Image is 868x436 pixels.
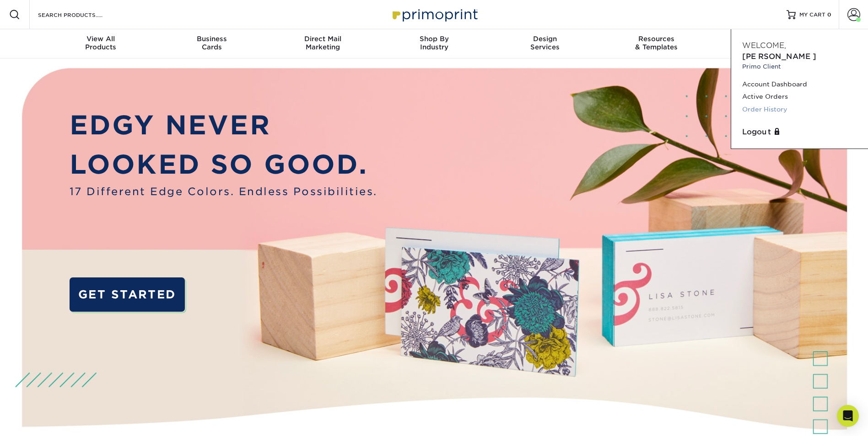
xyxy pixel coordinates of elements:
a: Logout [742,127,857,138]
a: Shop ByIndustry [378,29,490,58]
a: BusinessCards [156,29,267,58]
div: Marketing [267,35,378,51]
div: Services [490,35,601,51]
a: DesignServices [490,29,601,58]
span: Contact [712,35,823,43]
span: Resources [601,35,712,43]
a: Contact& Support [712,29,823,58]
a: Order History [742,103,857,116]
a: GET STARTED [70,277,185,312]
span: Business [156,35,267,43]
a: Active Orders [742,90,857,103]
div: & Templates [601,35,712,51]
input: SEARCH PRODUCTS..... [37,9,126,20]
span: [PERSON_NAME] [742,52,816,61]
div: Products [45,35,156,51]
a: Account Dashboard [742,78,857,90]
span: 0 [827,11,831,18]
p: LOOKED SO GOOD. [70,145,377,184]
span: View All [45,35,156,43]
span: 17 Different Edge Colors. Endless Possibilities. [70,184,377,199]
span: Shop By [378,35,490,43]
a: Direct MailMarketing [267,29,378,58]
span: Direct Mail [267,35,378,43]
img: Primoprint [388,5,480,24]
a: Resources& Templates [601,29,712,58]
small: Primo Client [742,62,857,71]
div: Cards [156,35,267,51]
p: EDGY NEVER [70,106,377,144]
a: View AllProducts [45,29,156,58]
div: Open Intercom Messenger [837,405,859,427]
span: Design [490,35,601,43]
div: Industry [378,35,490,51]
span: MY CART [799,11,825,19]
span: Welcome, [742,41,786,50]
div: & Support [712,35,823,51]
